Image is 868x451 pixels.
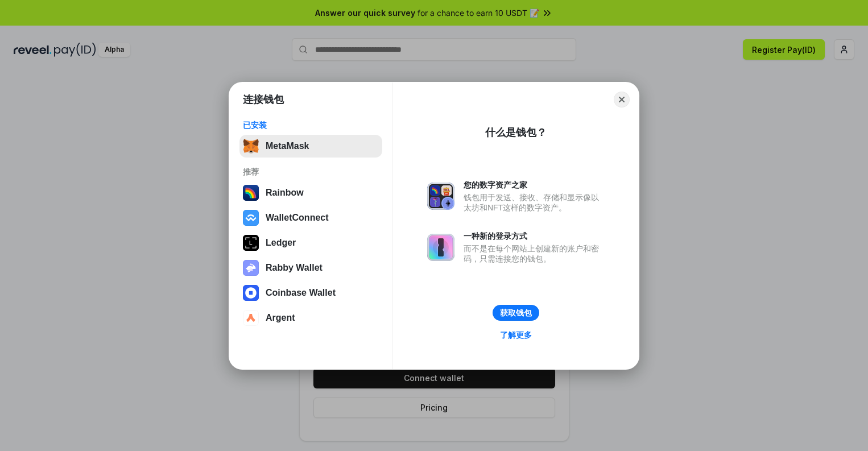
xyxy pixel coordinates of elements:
img: svg+xml,%3Csvg%20xmlns%3D%22http%3A%2F%2Fwww.w3.org%2F2000%2Fsvg%22%20fill%3D%22none%22%20viewBox... [243,260,259,276]
img: svg+xml,%3Csvg%20xmlns%3D%22http%3A%2F%2Fwww.w3.org%2F2000%2Fsvg%22%20fill%3D%22none%22%20viewBox... [427,183,454,210]
button: Close [614,92,630,107]
div: WalletConnect [266,213,329,223]
div: 已安装 [243,120,379,130]
a: 了解更多 [493,328,539,342]
div: 了解更多 [500,330,532,340]
button: Ledger [239,231,382,254]
div: Ledger [266,238,296,248]
img: svg+xml,%3Csvg%20width%3D%22120%22%20height%3D%22120%22%20viewBox%3D%220%200%20120%20120%22%20fil... [243,185,259,201]
div: Rainbow [266,188,304,198]
button: MetaMask [239,135,382,158]
div: 推荐 [243,167,379,177]
button: 获取钱包 [493,305,539,321]
button: Rabby Wallet [239,256,382,279]
h1: 连接钱包 [243,93,284,106]
img: svg+xml,%3Csvg%20fill%3D%22none%22%20height%3D%2233%22%20viewBox%3D%220%200%2035%2033%22%20width%... [243,138,259,154]
img: svg+xml,%3Csvg%20width%3D%2228%22%20height%3D%2228%22%20viewBox%3D%220%200%2028%2028%22%20fill%3D... [243,210,259,226]
button: Coinbase Wallet [239,282,382,304]
div: 而不是在每个网站上创建新的账户和密码，只需连接您的钱包。 [464,243,605,264]
div: Rabby Wallet [266,263,323,273]
div: Coinbase Wallet [266,288,336,298]
img: svg+xml,%3Csvg%20width%3D%2228%22%20height%3D%2228%22%20viewBox%3D%220%200%2028%2028%22%20fill%3D... [243,285,259,301]
button: Rainbow [239,181,382,204]
div: MetaMask [266,141,309,151]
div: 获取钱包 [500,308,532,318]
img: svg+xml,%3Csvg%20xmlns%3D%22http%3A%2F%2Fwww.w3.org%2F2000%2Fsvg%22%20width%3D%2228%22%20height%3... [243,235,259,251]
img: svg+xml,%3Csvg%20width%3D%2228%22%20height%3D%2228%22%20viewBox%3D%220%200%2028%2028%22%20fill%3D... [243,310,259,326]
div: 什么是钱包？ [485,126,547,139]
div: 钱包用于发送、接收、存储和显示像以太坊和NFT这样的数字资产。 [464,192,605,213]
div: 一种新的登录方式 [464,231,605,241]
img: svg+xml,%3Csvg%20xmlns%3D%22http%3A%2F%2Fwww.w3.org%2F2000%2Fsvg%22%20fill%3D%22none%22%20viewBox... [427,234,454,261]
div: Argent [266,313,295,323]
button: Argent [239,307,382,329]
button: WalletConnect [239,206,382,229]
div: 您的数字资产之家 [464,180,605,190]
